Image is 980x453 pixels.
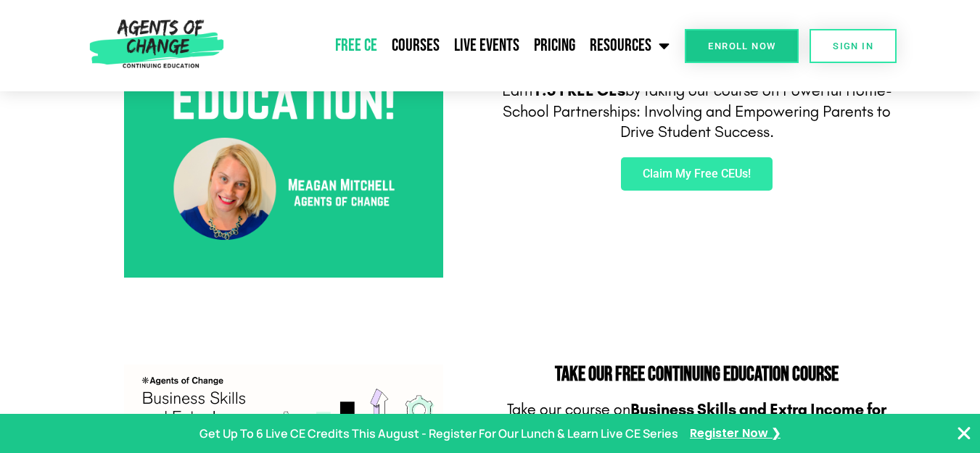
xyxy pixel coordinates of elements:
p: Earn by taking our course on Powerful Home-School Partnerships: Involving and Empowering Parents ... [498,80,897,143]
b: Business Skills and Extra Income for Social Workers and Mental Health Professionals [524,400,886,440]
a: Resources [582,28,677,64]
a: SIGN IN [810,29,897,63]
a: Free CE [328,28,384,64]
a: Claim My Free CEUs! [621,157,773,191]
a: Enroll Now [685,29,799,63]
h2: Take Our FREE Continuing Education Course [498,365,897,385]
span: Claim My Free CEUs! [643,168,751,180]
span: Enroll Now [708,41,775,51]
span: SIGN IN [833,41,873,51]
a: Courses [384,28,447,64]
nav: Menu [230,28,678,64]
p: Take our course on ! [498,399,897,441]
p: Get Up To 6 Live CE Credits This August - Register For Our Lunch & Learn Live CE Series [199,423,678,444]
a: Register Now ❯ [690,423,781,444]
a: Live Events [447,28,527,64]
a: Pricing [527,28,582,64]
button: Close Banner [955,425,973,442]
